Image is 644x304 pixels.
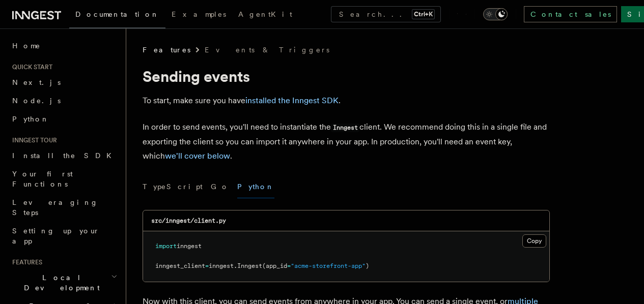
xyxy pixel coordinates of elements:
a: Examples [165,3,232,27]
a: Next.js [8,73,120,92]
button: TypeScript [143,175,203,198]
a: Setting up your app [8,222,120,250]
kbd: Ctrl+K [412,9,435,19]
span: import [155,242,177,250]
button: Toggle dark mode [483,8,508,20]
span: inngest [177,242,202,250]
h1: Sending events [143,67,550,85]
button: Search...Ctrl+K [331,6,441,22]
span: . [234,262,237,269]
code: Inngest [331,124,359,132]
span: = [287,262,291,269]
a: Python [8,110,120,128]
span: Setting up your app [12,227,100,245]
span: Documentation [75,10,159,18]
span: Leveraging Steps [12,198,98,217]
p: In order to send events, you'll need to instantiate the client. We recommend doing this in a sing... [143,120,550,163]
span: Next.js [12,78,61,86]
span: Your first Functions [12,170,73,188]
span: = [205,262,209,269]
span: Inngest tour [8,136,57,144]
button: Python [237,175,274,198]
span: "acme-storefront-app" [291,262,366,269]
span: Inngest [237,262,262,269]
a: Events & Triggers [205,45,329,55]
button: Go [211,175,229,198]
a: Home [8,37,120,55]
span: Local Development [8,272,111,293]
span: (app_id [262,262,287,269]
span: Node.js [12,97,61,105]
a: Contact sales [524,6,617,22]
a: Leveraging Steps [8,193,120,222]
span: inngest_client [155,262,205,269]
span: ) [366,262,369,269]
button: Local Development [8,268,120,297]
span: Examples [172,10,226,18]
p: To start, make sure you have . [143,94,550,108]
span: Python [12,115,49,123]
a: installed the Inngest SDK [245,96,339,105]
a: AgentKit [232,3,298,27]
span: Install the SDK [12,151,118,160]
span: inngest [209,262,234,269]
button: Copy [522,234,546,248]
a: we'll cover below [165,151,230,161]
span: Features [8,258,42,266]
a: Install the SDK [8,146,120,165]
span: Features [143,45,190,55]
a: Documentation [69,3,165,28]
span: Home [12,41,41,51]
a: Node.js [8,92,120,110]
a: Your first Functions [8,165,120,193]
span: Quick start [8,63,52,71]
span: AgentKit [238,10,292,18]
code: src/inngest/client.py [151,217,226,224]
